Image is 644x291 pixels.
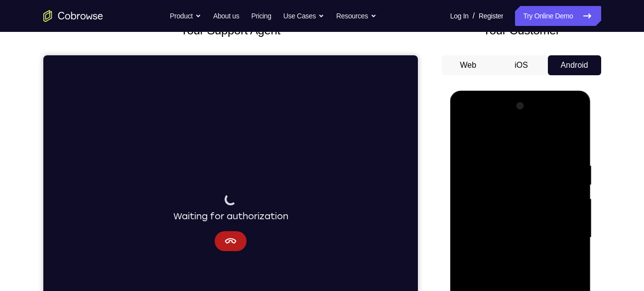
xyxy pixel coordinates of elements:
button: iOS [495,55,548,75]
button: Android [548,55,601,75]
a: Log In [450,6,469,26]
a: Go to the home page [43,10,103,22]
button: Resources [336,6,377,26]
a: Pricing [251,6,271,26]
a: Try Online Demo [515,6,601,26]
button: Web [442,55,495,75]
div: Waiting for authorization [130,138,245,168]
button: Use Cases [283,6,324,26]
button: Product [170,6,201,26]
a: About us [213,6,239,26]
a: Register [479,6,503,26]
span: / [473,10,475,22]
button: Cancel [171,176,203,196]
